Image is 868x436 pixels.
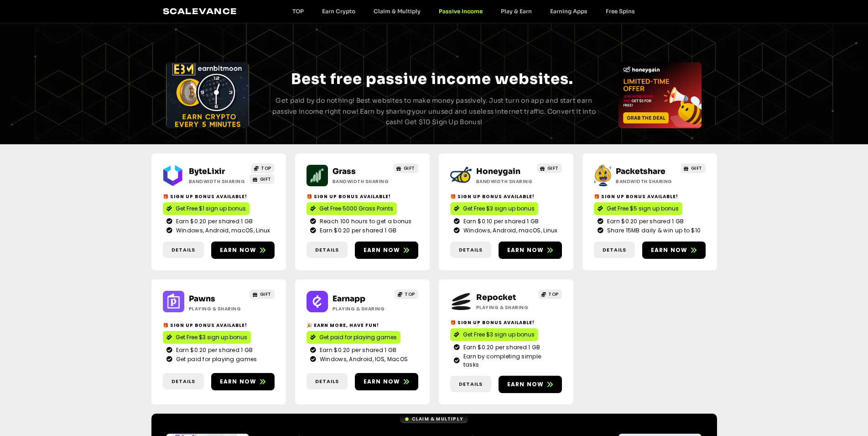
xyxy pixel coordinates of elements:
nav: Menu [283,8,644,15]
span: Get Free $3 sign up bonus [463,205,535,213]
span: Details [459,246,483,254]
span: Earn now [364,378,400,386]
span: Earn $0.20 per shared 1 GB [317,226,397,235]
a: Earn now [211,373,275,390]
a: Earn now [642,242,706,259]
span: Earn now [220,246,257,254]
h2: Bandwidth Sharing [616,178,673,185]
a: Get Free $3 sign up bonus [450,328,538,341]
a: Claim & Multiply [364,8,430,15]
a: Earn now [355,373,418,390]
a: Get paid for playing games [307,331,400,344]
a: Get Free $3 sign up bonus [450,202,538,215]
span: Earn now [364,246,400,254]
a: TOP [395,289,418,299]
span: GIFT [404,165,415,172]
span: Best free passive income websites. [291,70,573,88]
span: Earn $0.20 per shared 1 GB [605,217,684,226]
h2: 🎁 Sign up bonus available! [307,193,418,200]
span: TOP [548,291,559,298]
div: Slides [166,62,249,128]
span: Earn now [507,380,544,389]
span: Get paid for playing games [319,333,397,341]
span: Get Free 5000 Grass Points [319,205,393,213]
span: Earn now [651,246,688,254]
a: TOP [251,163,275,173]
a: Earning Apps [541,8,597,15]
a: GIFT [249,174,275,184]
h2: Bandwidth Sharing [333,178,390,185]
h2: 🎁 Sign up bonus available! [163,322,275,329]
a: Repocket [476,293,516,302]
span: Details [315,246,339,254]
span: Windows, Android, macOS, Linux [174,226,270,235]
h2: Playing & Sharing [333,305,390,312]
a: ByteLixir [189,167,225,176]
div: Slides [619,62,702,128]
a: Play & Earn [492,8,541,15]
span: Details [603,246,626,254]
span: Get Free $3 sign up bonus [176,333,247,341]
a: Passive Income [430,8,492,15]
a: Get Free $1 sign up bonus [163,202,249,215]
a: Earn now [211,242,275,259]
span: Earn by completing simple tasks [461,352,558,369]
a: TOP [538,289,562,299]
span: Earn now [220,378,257,386]
a: Get Free $5 sign up bonus [594,202,682,215]
span: Windows, Android, IOS, MacOS [317,355,408,363]
h2: 🎁 Sign Up Bonus Available! [450,319,562,326]
a: Details [307,373,348,390]
span: Earn now [507,246,544,254]
a: Details [594,242,635,258]
span: GIFT [691,165,702,172]
a: Earn now [499,376,562,393]
a: Earn now [499,242,562,259]
a: Claim & Multiply [400,415,468,423]
h2: Bandwidth Sharing [476,178,533,185]
span: Claim & Multiply [412,415,463,422]
h2: 🎉 Earn More, Have Fun! [307,322,418,329]
span: Earn $0.20 per shared 1 GB [461,343,541,352]
a: Details [450,376,491,393]
span: Get paid for playing games [174,355,257,363]
a: Earnapp [333,294,365,304]
a: Honeygain [476,167,520,176]
span: Details [172,246,195,254]
span: GIFT [260,291,271,298]
span: Earn $0.10 per shared 1 GB [461,217,539,226]
span: Share 15MB daily & win up to $10 [605,226,701,235]
span: Earn $0.20 per shared 1 GB [174,217,253,226]
span: Get Free $3 sign up bonus [463,331,535,339]
span: Earn $0.20 per shared 1 GB [317,346,397,354]
a: Free Spins [597,8,644,15]
a: Grass [333,167,356,176]
a: Details [307,242,348,258]
a: Packetshare [616,167,665,176]
span: GIFT [547,165,559,172]
a: Details [163,242,204,258]
h2: 🎁 Sign up bonus available! [594,193,706,200]
p: Get paid by do nothing! Best websites to make money passively. Just turn on app and start earn pa... [265,95,604,128]
span: Windows, Android, macOS, Linux [461,226,558,235]
span: Details [459,380,483,388]
span: Get Free $5 sign up bonus [607,205,679,213]
a: GIFT [249,289,275,299]
a: Get Free $3 sign up bonus [163,331,251,344]
a: Get Free 5000 Grass Points [307,202,397,215]
a: GIFT [393,163,418,173]
a: TOP [283,8,313,15]
span: GIFT [260,176,271,183]
h2: Bandwidth Sharing [189,178,246,185]
span: TOP [405,291,415,298]
a: Details [450,242,491,258]
h2: 🎁 Sign up bonus available! [450,193,562,200]
a: Details [163,373,204,390]
a: Earn now [355,242,418,259]
span: Details [172,378,195,385]
a: Pawns [189,294,215,304]
h2: Playing & Sharing [189,305,246,312]
h2: Playing & Sharing [476,304,533,311]
a: Earn Crypto [313,8,364,15]
span: Reach 100 hours to get a bonus [317,217,412,226]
